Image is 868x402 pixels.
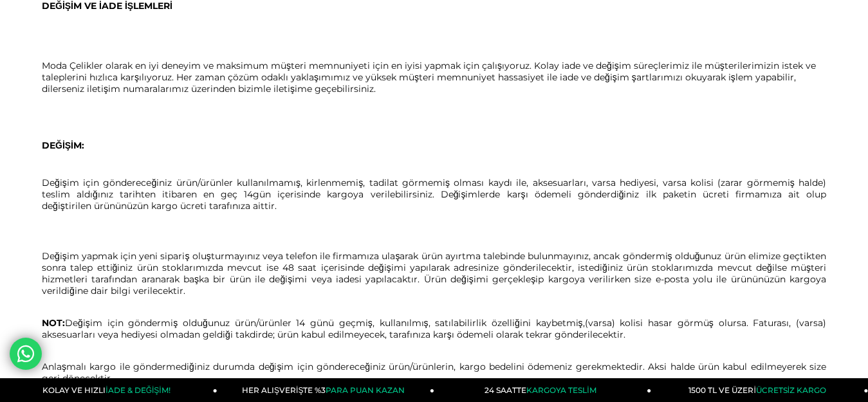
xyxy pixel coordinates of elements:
a: 1500 TL VE ÜZERİÜCRETSİZ KARGO [651,378,868,402]
span: KARGOYA TESLİM [526,385,596,395]
span: /ü [198,177,206,188]
span: İADE & DEĞİŞİM! [106,385,170,395]
span: DEĞİŞİM: [42,140,84,151]
span: PARA PUAN KAZAN [326,385,405,395]
p: Değişim için göndermiş olduğunuz ürün/ürünler 14 günü geçmiş, kullanılmış, satılabilirlik özelliğ... [42,306,826,340]
a: HER ALIŞVERİŞTE %3PARA PUAN KAZAN [217,378,434,402]
span: rünler kullanılmamış, kirlenmemiş, tadilat görmemiş olması kaydı ile, aksesuarları, varsa hediyes... [42,177,826,200]
p: Değişim yapmak için yeni sipariş oluşturmayınız veya telefon ile firmamıza ulaşarak ürün ayırtma ... [42,239,826,297]
a: KOLAY VE HIZLIİADE & DEĞİŞİM! [1,378,217,402]
span: gün içerisinde kargoya verilebilirsiniz. Değişimlerde karşı ödemeli gönderdiğiniz ilk paketin ücr... [42,188,826,212]
a: 24 SAATTEKARGOYA TESLİM [434,378,651,402]
span: Değişim için göndereceğiniz ürün [42,177,198,188]
span: . [275,200,277,212]
span: ÜCRETSİZ KARGO [756,385,826,395]
p: Moda Çelikler olarak en iyi deneyim ve maksimum müşteri memnuniyeti için en iyisi yapmak için çal... [42,60,826,95]
p: Anlaşmalı kargo ile göndermediğiniz durumda değişim için göndereceğiniz ürün/ürünlerin, kargo bed... [42,349,826,384]
strong: NOT: [42,317,65,329]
